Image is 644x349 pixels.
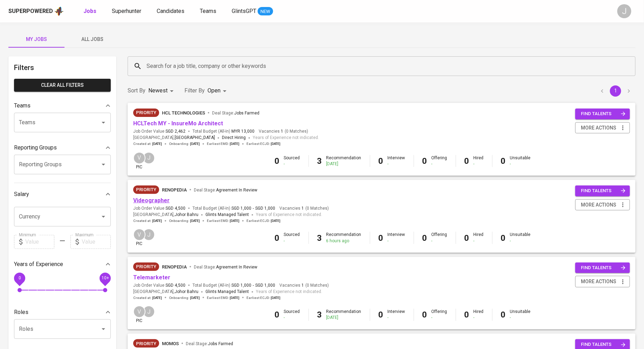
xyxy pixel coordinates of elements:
[175,211,198,218] span: Johor Bahru
[152,218,162,223] span: [DATE]
[501,156,506,166] b: 0
[143,152,155,164] div: J
[581,341,626,349] span: find talents
[284,155,300,167] div: Sourced
[165,282,185,288] span: SGD 4,500
[99,324,108,334] button: Open
[596,85,636,97] nav: pagination navigation
[379,156,384,166] b: 0
[205,289,249,294] span: Glints Managed Talent
[18,275,21,280] span: 0
[112,8,141,14] span: Superhunter
[432,155,447,167] div: Offering
[280,128,283,134] span: 1
[54,6,64,16] img: app logo
[14,99,111,113] div: Teams
[284,315,300,321] div: -
[230,295,239,300] span: [DATE]
[581,187,626,195] span: find talents
[255,282,275,288] span: SGD 1,000
[83,7,98,16] a: Jobs
[148,84,176,97] div: Newest
[192,205,275,211] span: Total Budget (All-In)
[231,282,251,288] span: SGD 1,000
[581,277,616,286] span: more actions
[379,310,384,320] b: 0
[256,211,322,218] span: Years of Experience not indicated.
[610,85,621,97] button: page 1
[501,233,506,243] b: 0
[207,295,239,300] span: Earliest EMD :
[133,229,145,241] div: V
[317,156,322,166] b: 3
[422,156,427,166] b: 0
[194,265,257,270] span: Deal Stage :
[246,218,280,223] span: Earliest ECJD :
[379,233,384,243] b: 0
[581,264,626,272] span: find talents
[14,102,30,110] p: Teams
[133,186,159,194] div: New Job received from Demand Team
[258,8,273,15] span: NEW
[422,233,427,243] b: 0
[474,161,484,167] div: -
[474,232,484,244] div: Hired
[194,188,257,193] span: Deal Stage :
[20,81,105,90] span: Clear All filters
[581,124,616,132] span: more actions
[510,315,531,321] div: -
[133,141,162,146] span: Created at :
[14,257,111,271] div: Years of Experience
[246,141,280,146] span: Earliest ECJD :
[388,309,405,321] div: Interview
[190,218,200,223] span: [DATE]
[259,128,308,134] span: Vacancies ( 0 Matches )
[284,309,300,321] div: Sourced
[465,156,469,166] b: 0
[465,310,469,320] b: 0
[279,205,329,211] span: Vacancies ( 0 Matches )
[14,187,111,201] div: Salary
[275,310,280,320] b: 0
[133,218,162,223] span: Created at :
[232,7,273,16] a: GlintsGPT NEW
[8,6,64,16] a: Superpoweredapp logo
[133,274,170,281] a: Telemarketer
[133,109,159,116] span: Priority
[326,309,361,321] div: Recommendation
[133,282,185,288] span: Job Order Value
[575,199,630,211] button: more actions
[231,128,255,134] span: MYR 13,000
[157,8,184,14] span: Candidates
[162,110,205,116] span: HCL Technologies
[326,238,361,244] div: 6 hours ago
[186,341,233,346] span: Deal Stage :
[205,212,249,217] span: Glints Managed Talent
[474,238,484,244] div: -
[169,141,200,146] span: Onboarding :
[192,282,275,288] span: Total Budget (All-In)
[133,295,162,300] span: Created at :
[192,128,255,134] span: Total Budget (All-In)
[617,4,631,18] div: J
[216,188,257,193] span: Agreement In Review
[133,340,159,347] span: Priority
[82,235,111,249] input: Value
[99,118,108,127] button: Open
[99,212,108,222] button: Open
[169,295,200,300] span: Onboarding :
[133,109,159,117] div: New Job received from Demand Team
[165,128,185,134] span: SGD 2,462
[8,7,53,15] div: Superpowered
[14,79,111,92] button: Clear All filters
[143,229,155,241] div: J
[14,141,111,155] div: Reporting Groups
[326,155,361,167] div: Recommendation
[162,341,179,346] span: Momos
[422,310,427,320] b: 0
[133,339,159,348] div: New Job received from Demand Team
[14,305,111,319] div: Roles
[234,111,259,116] span: Jobs Farmed
[230,218,239,223] span: [DATE]
[581,110,626,118] span: find talents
